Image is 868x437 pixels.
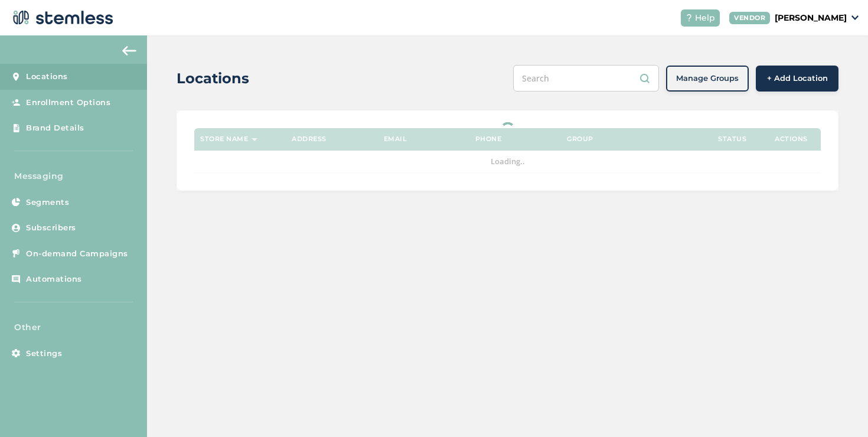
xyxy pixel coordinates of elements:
img: icon-arrow-back-accent-c549486e.svg [122,46,136,56]
span: On-demand Campaigns [26,248,128,260]
span: Locations [26,71,68,83]
p: [PERSON_NAME] [775,12,847,24]
div: VENDOR [729,12,770,24]
span: Help [695,12,715,24]
span: + Add Location [767,73,828,84]
button: Manage Groups [666,66,749,92]
span: Settings [26,348,62,360]
h2: Locations [177,68,249,89]
iframe: Chat Widget [809,380,868,437]
span: Brand Details [26,122,84,134]
img: icon-help-white-03924b79.svg [686,14,693,21]
span: Subscribers [26,222,76,234]
span: Manage Groups [676,73,739,84]
img: logo-dark-0685b13c.svg [9,6,113,30]
img: icon_down-arrow-small-66adaf34.svg [851,15,859,20]
button: + Add Location [756,66,838,92]
span: Enrollment Options [26,97,110,109]
input: Search [513,65,659,92]
span: Segments [26,197,69,208]
span: Automations [26,273,82,285]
